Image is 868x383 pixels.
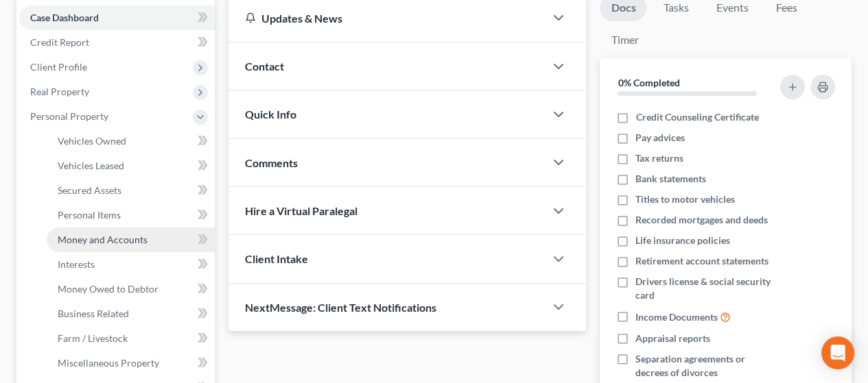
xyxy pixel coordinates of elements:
span: Retirement account statements [635,254,769,268]
span: Income Documents [635,310,718,324]
span: Real Property [30,86,89,97]
a: Secured Assets [47,178,215,203]
span: Vehicles Owned [58,135,126,147]
a: Vehicles Leased [47,153,215,178]
a: Case Dashboard [19,5,215,30]
a: Timer [600,27,649,53]
span: Separation agreements or decrees of divorces [635,352,777,380]
span: Farm / Livestock [58,332,128,344]
span: Recorded mortgages and deeds [635,213,768,227]
span: Client Intake [245,252,308,265]
span: Miscellaneous Property [58,357,159,369]
span: Pay advices [635,131,685,145]
span: Credit Report [30,36,89,48]
span: Business Related [58,308,129,319]
span: Appraisal reports [635,332,710,345]
a: Money Owed to Debtor [47,277,215,301]
a: Personal Items [47,203,215,227]
span: Money and Accounts [58,234,148,245]
span: Interests [58,258,95,270]
span: Vehicles Leased [58,160,124,171]
span: Money Owed to Debtor [58,283,159,295]
div: Updates & News [245,11,528,25]
a: Credit Report [19,30,215,55]
span: Case Dashboard [30,12,99,23]
span: Bank statements [635,172,706,186]
span: Quick Info [245,108,296,121]
span: Contact [245,60,284,73]
span: Secured Assets [58,184,121,196]
a: Money and Accounts [47,227,215,252]
span: Personal Property [30,110,108,122]
span: Life insurance policies [635,234,730,247]
strong: 0% Completed [618,77,679,88]
div: Open Intercom Messenger [821,336,854,369]
span: Titles to motor vehicles [635,193,735,206]
span: Tax returns [635,151,683,165]
span: Hire a Virtual Paralegal [245,204,357,217]
span: Client Profile [30,61,87,73]
span: Credit Counseling Certificate [635,110,758,124]
a: Vehicles Owned [47,129,215,153]
span: Personal Items [58,209,121,221]
span: Drivers license & social security card [635,275,777,302]
a: Interests [47,252,215,277]
a: Miscellaneous Property [47,351,215,375]
a: Business Related [47,301,215,326]
a: Farm / Livestock [47,326,215,351]
span: NextMessage: Client Text Notifications [245,301,436,314]
span: Comments [245,156,298,169]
